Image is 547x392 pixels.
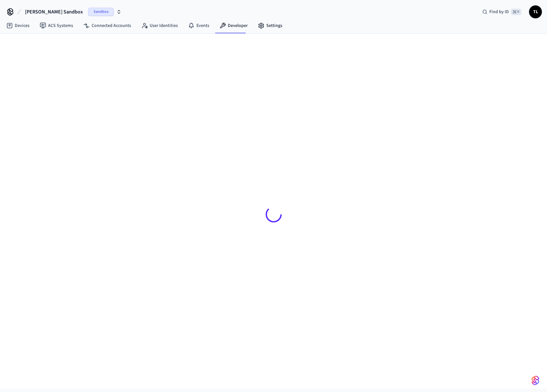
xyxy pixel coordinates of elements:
img: SeamLogoGradient.69752ec5.svg [532,375,539,386]
a: Devices [1,20,35,31]
a: ACS Systems [35,20,78,31]
span: [PERSON_NAME] Sandbox [25,8,83,16]
a: Developer [214,20,253,31]
a: Events [183,20,214,31]
span: TL [530,6,541,18]
a: User Identities [136,20,183,31]
span: ⌘ K [511,9,521,15]
button: TL [529,5,542,18]
a: Connected Accounts [78,20,136,31]
span: Sandbox [88,8,114,16]
div: Find by ID⌘ K [477,6,526,18]
span: Find by ID [489,9,509,15]
a: Settings [253,20,287,31]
